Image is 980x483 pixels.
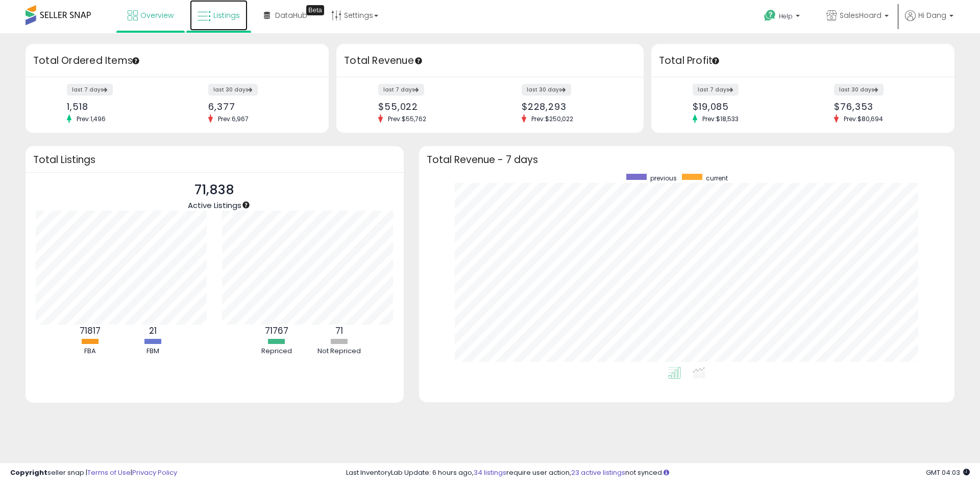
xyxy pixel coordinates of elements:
[526,114,578,123] span: Prev: $250,022
[706,174,728,182] span: current
[905,10,953,33] a: Hi Dang
[693,101,795,112] div: $19,085
[33,54,321,68] h3: Total Ordered Items
[335,325,343,337] b: 71
[378,84,424,96] label: last 7 days
[122,347,183,356] div: FBM
[378,101,482,112] div: $55,022
[383,114,431,123] span: Prev: $55,762
[188,180,241,200] p: 71,838
[71,114,111,123] span: Prev: 1,496
[779,12,793,20] span: Help
[693,84,739,96] label: last 7 days
[344,54,636,68] h3: Total Revenue
[764,9,776,22] i: Get Help
[59,347,120,356] div: FBA
[131,56,140,65] div: Tooltip anchor
[918,10,946,20] span: Hi Dang
[208,84,258,96] label: last 30 days
[213,10,240,20] span: Listings
[840,10,881,20] span: SalesHoard
[650,174,677,182] span: previous
[414,56,423,65] div: Tooltip anchor
[188,200,241,211] span: Active Listings
[839,114,888,123] span: Prev: $80,694
[834,101,937,112] div: $76,353
[67,101,169,112] div: 1,518
[522,101,626,112] div: $228,293
[659,54,947,68] h3: Total Profit
[306,5,324,15] div: Tooltip anchor
[80,325,101,337] b: 71817
[697,114,744,123] span: Prev: $18,533
[246,347,307,356] div: Repriced
[140,10,174,20] span: Overview
[208,101,311,112] div: 6,377
[427,156,947,164] h3: Total Revenue - 7 days
[241,200,251,210] div: Tooltip anchor
[265,325,288,337] b: 71767
[309,347,370,356] div: Not Repriced
[711,56,720,65] div: Tooltip anchor
[834,84,884,96] label: last 30 days
[67,84,113,96] label: last 7 days
[149,325,157,337] b: 21
[275,10,307,20] span: DataHub
[522,84,571,96] label: last 30 days
[33,156,396,164] h3: Total Listings
[756,2,810,33] a: Help
[213,114,254,123] span: Prev: 6,967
